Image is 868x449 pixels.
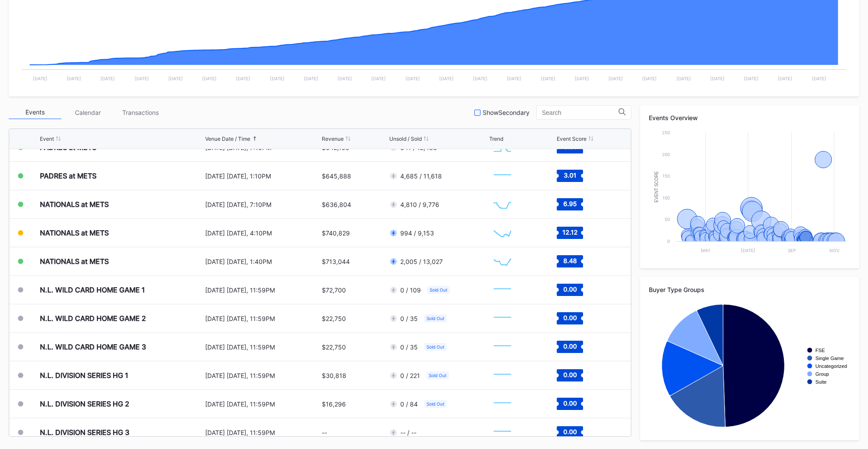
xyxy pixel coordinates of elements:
div: 0 / 84 [400,400,418,408]
text: [DATE] [744,76,758,81]
div: $636,804 [322,201,351,208]
div: $30,818 [322,372,346,379]
div: [DATE] [DATE], 11:59PM [205,400,320,408]
div: 0 / 35 [400,343,418,351]
div: 994 / 9,153 [400,229,434,237]
text: 6.95 [563,200,577,207]
div: $22,750 [322,343,346,351]
svg: Chart title [649,300,850,431]
div: [DATE] [DATE], 11:59PM [205,315,320,322]
text: [DATE] [168,76,183,81]
div: [DATE] [DATE], 11:59PM [205,429,320,436]
text: [DATE] [778,76,792,81]
text: 250 [662,130,670,135]
div: -- / -- [400,429,416,436]
div: Calendar [61,106,114,119]
div: NATIONALS at METS [40,228,109,237]
text: [DATE] [371,76,386,81]
div: 0 / 221 [400,372,420,379]
svg: Chart title [489,222,516,244]
svg: Chart title [489,279,516,301]
div: PADRES at METS [40,171,96,180]
text: 12.12 [562,228,578,236]
text: FSE [815,348,825,353]
svg: Chart title [489,250,516,272]
div: Sold Out [424,400,447,408]
text: Event Score [654,171,659,203]
text: 100 [662,195,670,200]
div: 4,685 / 11,618 [400,172,442,180]
div: Events [9,106,61,119]
div: $22,750 [322,315,346,322]
div: Revenue [322,135,344,142]
div: [DATE] [DATE], 1:40PM [205,258,320,265]
div: Unsold / Sold [389,135,422,142]
div: 0 / 109 [400,286,421,294]
input: Search [542,109,619,116]
text: 50 [665,217,670,222]
text: [DATE] [406,76,420,81]
div: Sold Out [424,343,447,351]
text: Sep [788,248,796,253]
div: Show Secondary [483,109,530,116]
text: Single Game [815,356,844,361]
text: 3.01 [564,171,576,179]
div: -- [322,429,327,436]
div: 2,005 / 13,027 [400,258,443,265]
svg: Chart title [489,421,516,443]
div: Event [40,135,54,142]
text: [DATE] [473,76,487,81]
text: [DATE] [236,76,250,81]
div: 0 / 35 [400,315,418,322]
div: Sold Out [424,314,447,322]
div: N.L. DIVISION SERIES HG 2 [40,399,129,408]
text: [DATE] [439,76,454,81]
text: [DATE] [642,76,657,81]
div: Trend [489,135,503,142]
div: 4,810 / 9,776 [400,201,439,208]
text: 0.00 [563,285,577,293]
div: $645,888 [322,172,351,180]
div: [DATE] [DATE], 11:59PM [205,286,320,294]
div: N.L. WILD CARD HOME GAME 1 [40,285,145,294]
text: [DATE] [33,76,47,81]
text: [DATE] [608,76,623,81]
text: [DATE] [741,248,755,253]
text: [DATE] [507,76,521,81]
text: [DATE] [304,76,318,81]
svg: Chart title [489,307,516,329]
svg: Chart title [489,364,516,386]
svg: Chart title [489,393,516,415]
text: 0.00 [563,342,577,350]
text: 150 [662,173,670,178]
div: [DATE] [DATE], 1:10PM [205,172,320,180]
text: Uncategorized [815,363,847,369]
text: [DATE] [100,76,115,81]
div: $740,829 [322,229,350,237]
text: 200 [662,152,670,157]
div: N.L. DIVISION SERIES HG 1 [40,371,128,380]
div: NATIONALS at METS [40,200,109,209]
text: [DATE] [710,76,725,81]
text: 0.00 [563,371,577,378]
div: [DATE] [DATE], 11:59PM [205,372,320,379]
text: May [701,248,711,253]
div: Buyer Type Groups [649,286,850,293]
div: $16,296 [322,400,346,408]
svg: Chart title [649,128,850,260]
div: Sold Out [427,371,449,379]
text: [DATE] [202,76,217,81]
text: 0.00 [563,428,577,435]
div: [DATE] [DATE], 11:59PM [205,343,320,351]
div: N.L. WILD CARD HOME GAME 3 [40,342,146,351]
div: Transactions [114,106,167,119]
text: 0 [667,239,670,244]
svg: Chart title [489,336,516,358]
div: [DATE] [DATE], 7:10PM [205,201,320,208]
text: [DATE] [67,76,81,81]
text: [DATE] [135,76,149,81]
div: $713,044 [322,258,350,265]
text: Nov [829,248,840,253]
div: Event Score [557,135,587,142]
div: $72,700 [322,286,346,294]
